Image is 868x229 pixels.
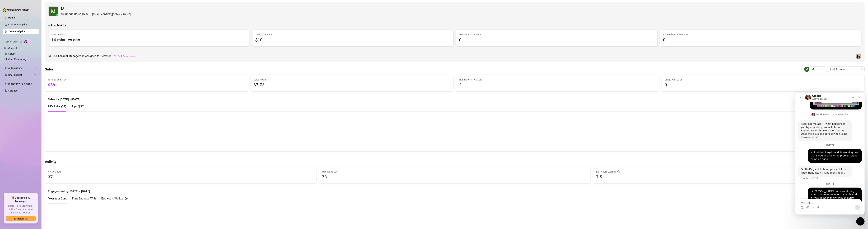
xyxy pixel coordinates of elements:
span: Tips ( $55 ) [72,105,84,108]
iframe: Intercom live chat [856,217,865,226]
button: Start recording [22,113,25,116]
span: Active chats in last hour [663,33,858,36]
button: Earn nowarrow-right [6,216,36,221]
span: thunderbolt [4,67,7,69]
span: Earn now [14,217,24,220]
button: Upload attachment [16,113,19,116]
span: 0 [663,37,858,43]
span: M H [812,67,825,72]
a: Team Analytics [8,30,25,33]
button: Send a message… [59,112,65,117]
span: 7.5 [596,174,862,180]
img: M H [49,7,58,16]
span: Automations [8,65,33,71]
a: Content [8,47,17,50]
img: Chat Copilot [4,74,7,76]
span: Share [PERSON_NAME] with a friend, and earn unlimited rewards [6,204,36,214]
span: Chat Copilot [8,72,33,78]
span: question-circle [617,170,620,174]
span: 🇺🇸 [61,12,64,17]
span: PPV Sales ( $3 ) [48,105,66,108]
iframe: Intercom live chat [795,93,865,214]
span: question-circle [125,196,128,201]
a: Settings [8,89,17,92]
div: hi [PERSON_NAME] i was wondering if when my team member clicks claim tip if it would be in their ... [12,95,66,119]
div: [EMAIL_ADDRESS][DOMAIN_NAME] [61,12,131,17]
span: setting [114,55,116,57]
a: Creator Analytics [8,22,36,27]
span: Izzy AI Chatter [5,40,22,44]
span: Messages Sent [48,197,67,200]
span: Fans Engaged With [72,197,96,200]
span: Sales / Hour [254,78,451,82]
img: Stormy [856,54,861,59]
span: Live Metrics [51,23,66,28]
button: Edit Permissions [114,53,136,59]
img: AI Chatter [24,39,29,44]
span: 1 [100,54,102,58]
h4: Sales [45,67,53,72]
span: Last Activity [51,33,247,36]
img: M H [804,67,809,72]
span: 78 [322,174,587,180]
div: z [56,14,58,16]
div: Engagement by [DATE] - [DATE] [48,186,862,194]
a: Home [8,16,15,19]
span: $10 [255,37,451,43]
span: $7.73 [254,82,451,88]
span: Messages in last hour [459,33,654,36]
span: M H is a and assigned to creator [48,54,111,58]
span: Edit Permissions [118,55,136,58]
button: Emoji picker [5,113,8,116]
a: Setup [8,52,15,55]
span: Number of PPVs Sold [459,78,656,82]
span: Chats with sales [665,78,862,82]
div: Stormy says… [3,95,66,123]
div: Est. Hours Worked [101,196,128,201]
span: 2 [459,82,656,88]
span: 3 [665,82,862,88]
span: $58 [48,82,245,88]
b: Account Manager [58,54,80,58]
span: Last 24 hours [830,67,862,72]
textarea: Message… [3,106,66,112]
h4: Activity [45,159,865,164]
span: M H [61,6,131,12]
button: Gif picker [11,113,14,116]
div: Sales by [DATE] - [DATE] [48,94,862,102]
a: Chat Monitoring [8,58,26,61]
span: 37 [48,174,313,180]
div: hi [PERSON_NAME] i was wondering if when my team member clicks claim tip if it would be in their ... [15,97,64,117]
span: Active Chats [48,170,313,174]
span: [GEOGRAPHIC_DATA] [64,12,89,17]
span: Sales in last hour [255,33,451,36]
span: Total Sales & Tips [48,78,245,82]
div: Est. Hours Worked [596,170,862,174]
span: arrow-right [25,217,28,220]
span: 16 minutes ago [51,37,247,43]
span: Messages Sent [322,170,587,174]
span: 0 [459,37,654,43]
span: 🎁 Get $100 in AI Messages [6,196,36,203]
span: calendar [861,68,863,70]
img: logo-BBDzfeDw.svg [3,8,29,12]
